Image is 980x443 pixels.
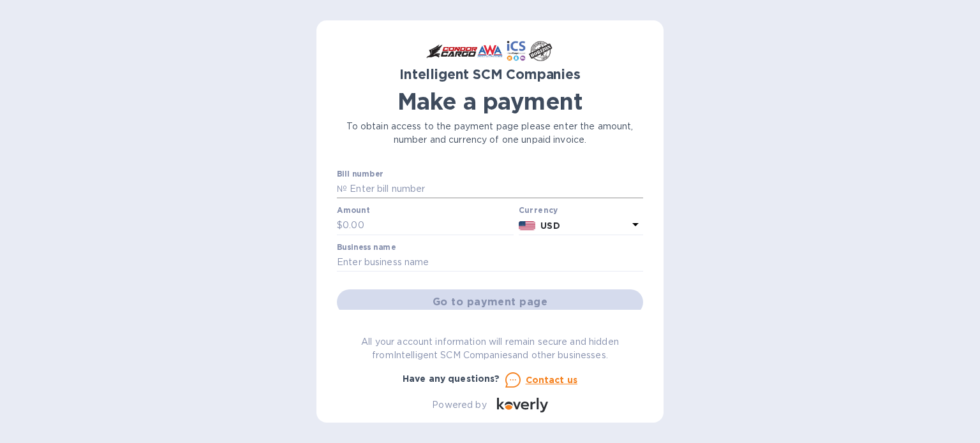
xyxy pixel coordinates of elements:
[337,243,396,251] label: Business name
[337,170,383,178] label: Bill number
[540,221,560,231] b: USD
[526,375,578,385] u: Contact us
[337,182,347,196] p: №
[337,120,643,147] p: To obtain access to the payment page please enter the amount, number and currency of one unpaid i...
[519,205,558,215] b: Currency
[347,180,643,199] input: Enter bill number
[337,88,643,115] h1: Make a payment
[337,335,643,362] p: All your account information will remain secure and hidden from Intelligent SCM Companies and oth...
[337,253,643,272] input: Enter business name
[337,219,343,232] p: $
[343,216,514,235] input: 0.00
[399,66,581,82] b: Intelligent SCM Companies
[432,398,486,412] p: Powered by
[403,374,500,384] b: Have any questions?
[519,221,536,230] img: USD
[337,207,369,215] label: Amount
